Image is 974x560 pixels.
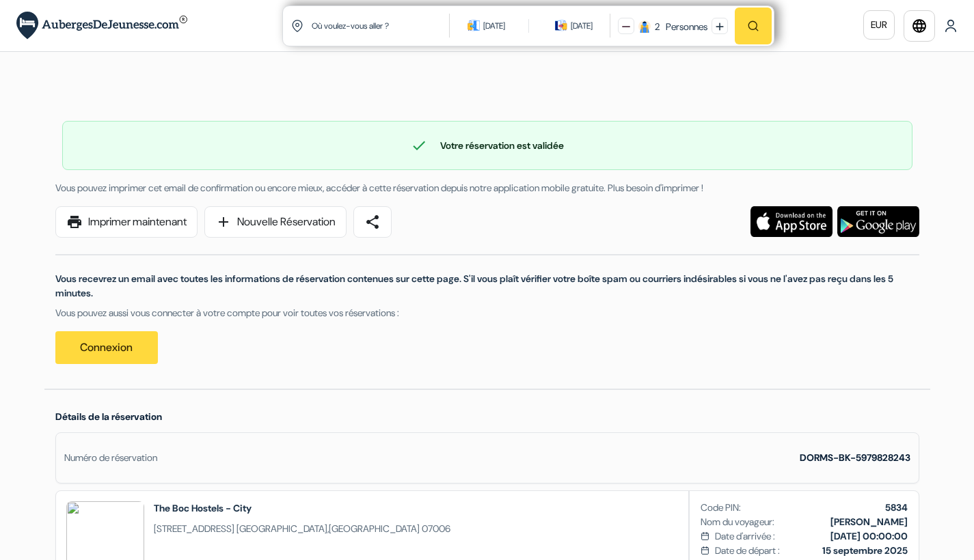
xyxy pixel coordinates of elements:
[55,331,158,364] a: Connexion
[885,501,908,514] b: 5834
[830,516,908,528] b: [PERSON_NAME]
[64,451,157,465] div: Numéro de réservation
[701,501,741,515] span: Code PIN:
[154,501,450,515] h2: The Boc Hostels - City
[55,182,703,194] span: Vous pouvez imprimer cet email de confirmation ou encore mieux, accéder à cette réservation depui...
[236,522,327,535] span: [GEOGRAPHIC_DATA]
[662,20,707,34] div: Personnes
[364,214,381,230] span: share
[750,206,833,237] img: Téléchargez l'application gratuite
[66,214,83,230] span: print
[837,206,919,237] img: Téléchargez l'application gratuite
[715,544,780,558] span: Date de départ :
[154,522,234,535] span: [STREET_ADDRESS]
[701,515,774,529] span: Nom du voyageur:
[622,23,630,31] img: minus
[655,20,660,34] div: 2
[716,23,724,31] img: plus
[715,529,775,544] span: Date d'arrivée :
[154,522,450,536] span: ,
[422,522,450,535] span: 07006
[55,206,198,238] a: printImprimer maintenant
[638,20,651,33] img: guest icon
[353,206,392,238] a: share
[291,20,303,32] img: location icon
[483,19,505,33] div: [DATE]
[822,544,908,557] b: 15 septembre 2025
[310,9,452,42] input: Ville, université ou logement
[55,306,919,320] p: Vous pouvez aussi vous connecter à votre compte pour voir toutes vos réservations :
[830,530,908,542] b: [DATE] 00:00:00
[55,272,919,300] p: Vous recevrez un email avec toutes les informations de réservation contenues sur cette page. S'il...
[904,10,935,42] a: language
[911,18,928,34] i: language
[16,12,187,40] img: AubergesDeJeunesse.com
[329,522,420,535] span: [GEOGRAPHIC_DATA]
[863,10,895,40] a: EUR
[800,451,910,464] strong: DORMS-BK-5979828243
[55,410,162,423] span: Détails de la réservation
[571,19,593,33] div: [DATE]
[468,19,480,31] img: calendarIcon icon
[944,19,958,33] img: User Icon
[63,137,912,154] div: Votre réservation est validée
[215,214,232,230] span: add
[411,137,427,154] span: check
[555,19,567,31] img: calendarIcon icon
[204,206,347,238] a: addNouvelle Réservation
